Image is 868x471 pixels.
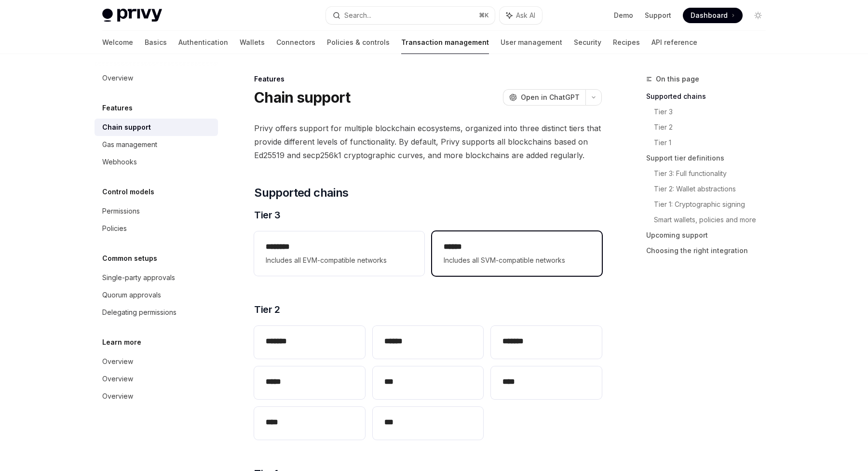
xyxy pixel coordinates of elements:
[479,12,489,19] span: ⌘ K
[254,231,424,276] a: **** ***Includes all EVM-compatible networks
[521,93,580,102] span: Open in ChatGPT
[95,220,218,237] a: Policies
[654,197,773,212] a: Tier 1: Cryptographic signing
[102,102,133,114] h5: Features
[95,69,218,87] a: Overview
[102,373,133,385] div: Overview
[102,9,162,22] img: light logo
[654,135,773,150] a: Tier 1
[95,136,218,153] a: Gas management
[266,255,412,266] span: Includes all EVM-compatible networks
[654,120,773,135] a: Tier 2
[95,202,218,220] a: Permissions
[95,153,218,171] a: Webhooks
[95,119,218,136] a: Chain support
[432,231,602,276] a: **** *Includes all SVM-compatible networks
[654,104,773,120] a: Tier 3
[500,7,542,24] button: Ask AI
[95,269,218,286] a: Single-party approvals
[444,255,590,266] span: Includes all SVM-compatible networks
[516,11,535,20] span: Ask AI
[102,121,151,133] div: Chain support
[574,31,601,54] a: Security
[102,253,157,264] h5: Common setups
[254,303,280,316] span: Tier 2
[95,286,218,304] a: Quorum approvals
[178,31,228,54] a: Authentication
[651,31,697,54] a: API reference
[326,7,495,24] button: Search...⌘K
[102,223,127,234] div: Policies
[95,388,218,405] a: Overview
[327,31,390,54] a: Policies & controls
[95,353,218,370] a: Overview
[344,10,371,21] div: Search...
[254,185,348,201] span: Supported chains
[656,73,699,85] span: On this page
[501,31,562,54] a: User management
[691,11,728,20] span: Dashboard
[750,8,766,23] button: Toggle dark mode
[102,307,176,318] div: Delegating permissions
[645,11,671,20] a: Support
[102,156,137,168] div: Webhooks
[102,31,133,54] a: Welcome
[254,121,602,162] span: Privy offers support for multiple blockchain ecosystems, organized into three distinct tiers that...
[102,356,133,367] div: Overview
[102,289,161,301] div: Quorum approvals
[646,243,773,258] a: Choosing the right integration
[102,139,157,150] div: Gas management
[614,11,633,20] a: Demo
[683,8,743,23] a: Dashboard
[254,89,350,106] h1: Chain support
[503,89,585,106] button: Open in ChatGPT
[401,31,489,54] a: Transaction management
[95,370,218,388] a: Overview
[102,186,154,198] h5: Control models
[654,181,773,197] a: Tier 2: Wallet abstractions
[240,31,265,54] a: Wallets
[654,212,773,228] a: Smart wallets, policies and more
[102,272,175,283] div: Single-party approvals
[646,89,773,104] a: Supported chains
[646,150,773,166] a: Support tier definitions
[102,205,140,217] div: Permissions
[102,390,133,402] div: Overview
[654,166,773,181] a: Tier 3: Full functionality
[254,208,280,222] span: Tier 3
[613,31,640,54] a: Recipes
[254,74,602,84] div: Features
[102,336,141,348] h5: Learn more
[145,31,167,54] a: Basics
[95,304,218,321] a: Delegating permissions
[646,228,773,243] a: Upcoming support
[102,72,133,84] div: Overview
[276,31,315,54] a: Connectors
